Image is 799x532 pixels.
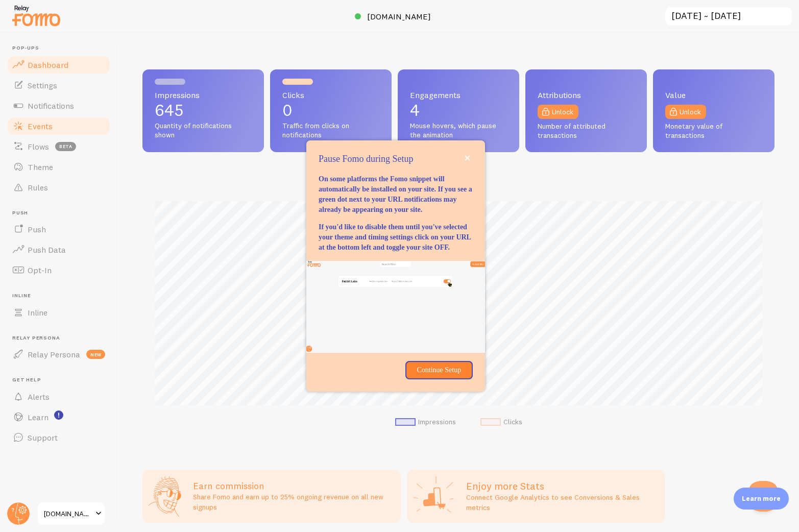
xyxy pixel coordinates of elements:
span: Monetary value of transactions [665,122,762,140]
span: Opt-In [28,265,52,275]
iframe: Help Scout Beacon - Open [748,481,779,512]
p: 0 [282,102,379,118]
a: Theme [6,157,111,177]
span: Notifications [28,101,74,111]
div: Learn more [734,488,789,510]
a: Dashboard [6,55,111,75]
a: Events [6,116,111,136]
img: Google Analytics [413,476,454,517]
li: Clicks [480,418,522,427]
a: Flows beta [6,136,111,157]
p: Learn more [742,494,781,503]
a: Settings [6,75,111,95]
span: new [86,350,105,359]
a: Opt-In [6,260,111,280]
div: Pause Fomo during Setup [306,140,485,392]
a: Push Data [6,239,111,260]
span: Engagements [410,91,507,99]
h2: Enjoy more Stats [466,479,659,493]
a: Relay Persona new [6,344,111,365]
span: Quantity of notifications shown [155,122,252,139]
span: beta [55,142,76,151]
a: [DOMAIN_NAME] [37,501,106,526]
span: Push Data [28,245,66,255]
h3: Earn commission [193,480,395,492]
span: Push [12,210,111,216]
span: Events [28,121,53,131]
p: 645 [155,102,252,118]
p: Share Fomo and earn up to 25% ongoing revenue on all new signups [193,492,395,512]
a: Alerts [6,386,111,407]
button: close, [462,153,473,163]
p: Continue Setup [411,365,467,375]
svg: <p>Watch New Feature Tutorials!</p> [54,410,63,420]
span: Mouse hovers, which pause the animation [410,122,507,139]
a: Rules [6,177,111,198]
span: Impressions [155,91,252,99]
p: On some platforms the Fomo snippet will automatically be installed on your site. If you see a gre... [319,174,473,215]
span: Relay Persona [12,335,111,342]
li: Impressions [395,418,456,427]
span: Support [28,432,58,443]
a: Learn [6,407,111,427]
span: Push [28,224,46,234]
span: Pop-ups [12,45,111,52]
span: Settings [28,80,57,90]
p: 4 [410,102,507,118]
span: Inline [28,307,47,318]
a: Unlock [665,105,706,119]
p: Pause Fomo during Setup [319,153,473,166]
span: Relay Persona [28,349,80,359]
a: Notifications [6,95,111,116]
a: Unlock [538,105,578,119]
a: Push [6,219,111,239]
p: If you'd like to disable them until you've selected your theme and timing settings click on your ... [319,222,473,253]
span: Theme [28,162,53,172]
span: Value [665,91,762,99]
span: Rules [28,182,48,192]
a: Inline [6,302,111,323]
span: [DOMAIN_NAME] [44,507,92,520]
span: Dashboard [28,60,68,70]
a: Support [6,427,111,448]
a: Enjoy more Stats Connect Google Analytics to see Conversions & Sales metrics [407,470,665,523]
p: Connect Google Analytics to see Conversions & Sales metrics [466,492,659,513]
span: Traffic from clicks on notifications [282,122,379,139]
span: Clicks [282,91,379,99]
img: fomo-relay-logo-orange.svg [11,3,62,29]
button: Continue Setup [405,361,473,379]
span: Inline [12,293,111,299]
span: Get Help [12,377,111,383]
span: Number of attributed transactions [538,122,635,140]
span: Flows [28,141,49,152]
span: Attributions [538,91,635,99]
span: Alerts [28,392,50,402]
span: Learn [28,412,49,422]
